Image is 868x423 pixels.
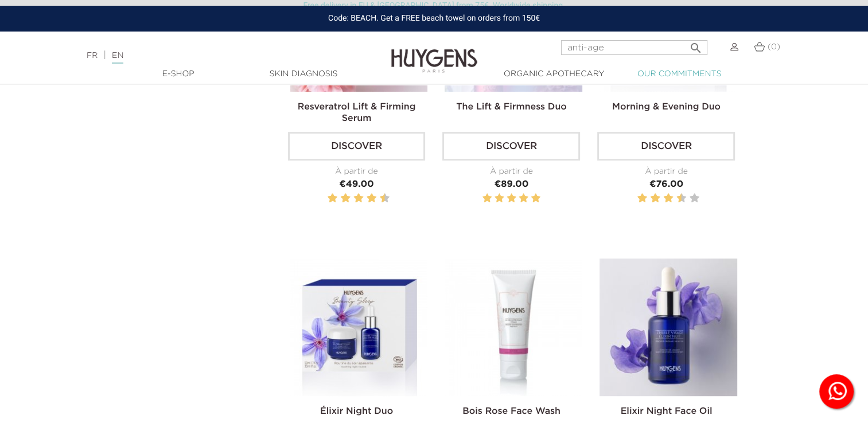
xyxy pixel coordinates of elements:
[456,103,566,112] a: The Lift & Firmness Duo
[377,191,379,206] label: 9
[665,191,671,206] label: 6
[482,191,492,206] label: 1
[687,191,689,206] label: 9
[369,191,375,206] label: 8
[597,132,735,160] a: Discover
[338,191,340,206] label: 3
[298,103,416,123] a: Resveratrol Lift & Firming Serum
[612,103,721,112] a: Morning & Evening Duo
[679,191,684,206] label: 8
[689,38,703,52] i: 
[81,49,353,62] div: |
[320,407,393,416] a: Élixir Night Duo
[382,191,388,206] label: 10
[445,258,582,396] img: Bois Rose Face Wash
[648,191,650,206] label: 3
[622,68,737,80] a: Our commitments
[531,191,540,206] label: 5
[288,166,426,178] div: À partir de
[288,132,426,160] a: Discover
[495,180,529,189] span: €89.00
[290,258,428,396] img: Élixir Night Duo
[391,30,477,75] img: Huygens
[640,191,645,206] label: 2
[462,407,560,416] a: Bois Rose Face Wash
[121,68,236,80] a: E-Shop
[442,166,580,178] div: À partir de
[661,191,663,206] label: 5
[330,191,336,206] label: 2
[597,166,735,178] div: À partir de
[246,68,361,80] a: Skin Diagnosis
[342,191,348,206] label: 4
[652,191,658,206] label: 4
[352,191,353,206] label: 5
[356,191,361,206] label: 6
[600,258,737,396] img: Elixir Night Face Oil
[561,40,707,55] input: Search
[649,180,683,189] span: €76.00
[364,191,366,206] label: 7
[87,52,98,60] a: FR
[325,191,327,206] label: 1
[442,132,580,160] a: Discover
[339,180,373,189] span: €49.00
[635,191,637,206] label: 1
[620,407,712,416] a: Elixir Night Face Oil
[495,191,504,206] label: 2
[497,68,612,80] a: Organic Apothecary
[507,191,516,206] label: 3
[768,43,780,51] span: (0)
[692,191,698,206] label: 10
[674,191,676,206] label: 7
[519,191,528,206] label: 4
[112,52,123,64] a: EN
[686,37,706,52] button: 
